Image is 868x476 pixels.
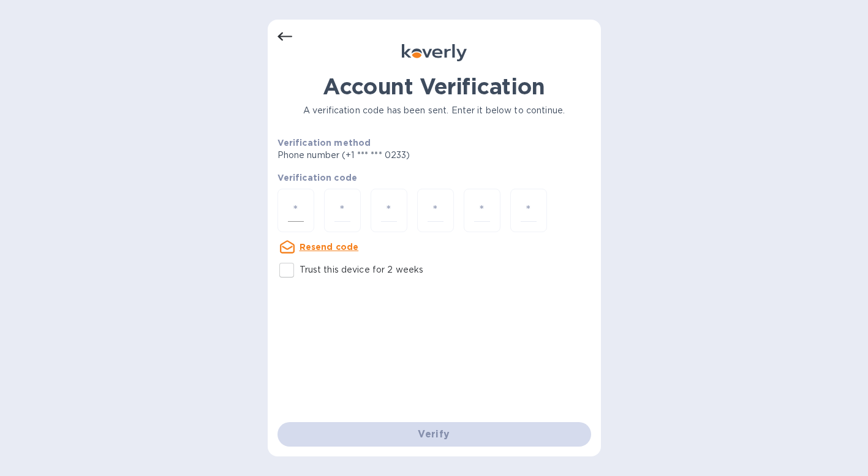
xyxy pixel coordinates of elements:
p: Phone number (+1 *** *** 0233) [277,149,504,162]
b: Verification method [277,138,371,148]
p: A verification code has been sent. Enter it below to continue. [277,104,591,117]
p: Trust this device for 2 weeks [300,263,424,276]
h1: Account Verification [277,74,591,99]
u: Resend code [300,242,359,252]
p: Verification code [277,172,591,184]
